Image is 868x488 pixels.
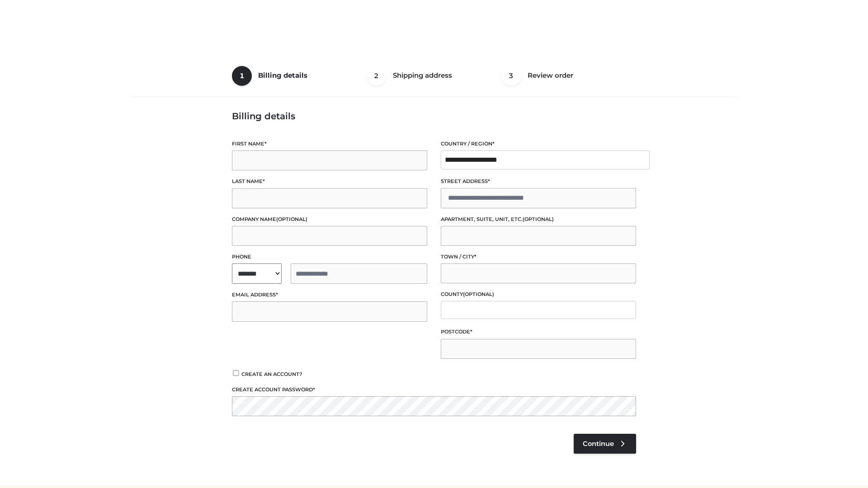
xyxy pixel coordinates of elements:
span: 1 [232,66,252,86]
span: Shipping address [393,71,452,80]
label: Last name [232,177,427,186]
span: (optional) [463,291,494,297]
label: First name [232,140,427,148]
label: Street address [441,177,636,186]
span: Create an account? [241,371,302,377]
span: Billing details [258,71,307,80]
label: County [441,290,636,299]
label: Email address [232,291,427,299]
label: Company name [232,215,427,224]
label: Phone [232,253,427,261]
span: 2 [367,66,387,86]
span: (optional) [276,216,307,222]
span: Continue [583,440,614,448]
label: Postcode [441,328,636,336]
label: Town / City [441,253,636,261]
span: (optional) [523,216,554,222]
a: Continue [574,434,636,454]
h3: Billing details [232,111,636,122]
input: Create an account? [232,370,240,376]
span: 3 [501,66,521,86]
label: Apartment, suite, unit, etc. [441,215,636,224]
label: Create account password [232,385,636,394]
span: Review order [528,71,573,80]
label: Country / Region [441,140,636,148]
